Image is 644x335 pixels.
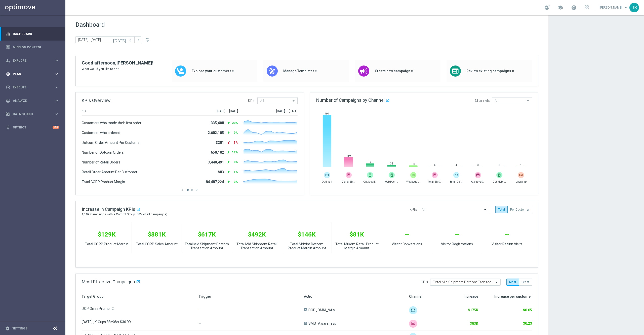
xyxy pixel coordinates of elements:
[6,125,59,129] button: lightbulb Optibot +10
[13,27,59,41] a: Dashboard
[13,113,54,116] span: Data Studio
[6,27,59,41] div: Dashboard
[557,5,563,10] span: school
[6,99,59,103] button: track_changes Analyze keyboard_arrow_right
[6,32,10,36] i: equalizer
[12,327,27,330] a: Settings
[6,72,54,76] div: Plan
[629,3,639,12] div: JB
[54,98,59,103] i: keyboard_arrow_right
[6,32,59,36] button: equalizer Dashboard
[54,72,59,76] i: keyboard_arrow_right
[6,58,10,63] i: person_search
[6,98,10,103] i: track_changes
[6,59,59,63] button: person_search Explore keyboard_arrow_right
[54,85,59,90] i: keyboard_arrow_right
[623,5,629,10] span: keyboard_arrow_down
[54,112,59,116] i: keyboard_arrow_right
[13,59,54,62] span: Explore
[6,85,59,89] button: play_circle_outline Execute keyboard_arrow_right
[6,72,59,76] button: gps_fixed Plan keyboard_arrow_right
[599,4,629,11] a: [PERSON_NAME]keyboard_arrow_down
[6,125,10,130] i: lightbulb
[13,41,59,54] a: Mission Control
[6,45,59,49] button: Mission Control
[6,58,54,63] div: Explore
[6,112,59,116] button: Data Studio keyboard_arrow_right
[6,41,59,54] div: Mission Control
[6,85,10,90] i: play_circle_outline
[6,98,54,103] div: Analyze
[5,326,10,331] i: settings
[6,72,10,76] i: gps_fixed
[53,126,59,129] div: +10
[13,86,54,89] span: Execute
[54,58,59,63] i: keyboard_arrow_right
[6,112,54,116] div: Data Studio
[13,99,54,102] span: Analyze
[13,73,54,76] span: Plan
[6,121,59,134] div: Optibot
[13,121,53,134] a: Optibot
[6,85,54,90] div: Execute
